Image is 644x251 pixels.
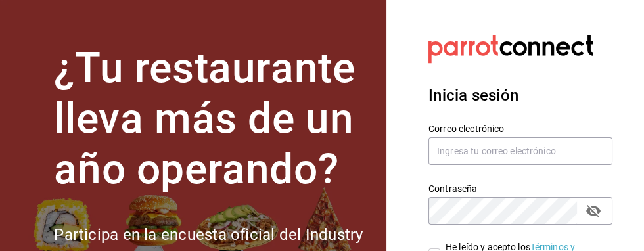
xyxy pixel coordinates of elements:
[428,124,612,133] label: Correo electrónico
[582,200,605,222] button: passwordField
[428,137,612,165] input: Ingresa tu correo electrónico
[428,83,612,107] h3: Inicia sesión
[54,43,371,194] h1: ¿Tu restaurante lleva más de un año operando?
[428,184,612,193] label: Contraseña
